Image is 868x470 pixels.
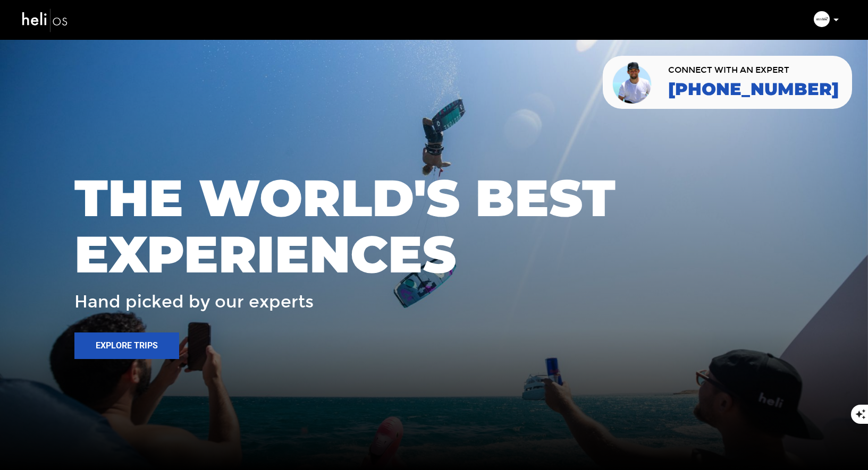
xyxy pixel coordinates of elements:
img: img_0bd6c2bf7a0220f90b2c926cc1b28b01.png [814,11,830,27]
img: contact our team [611,60,655,105]
a: [PHONE_NUMBER] [668,80,839,99]
span: Hand picked by our experts [74,293,314,311]
img: heli-logo [21,6,69,34]
button: Explore Trips [74,332,179,359]
span: THE WORLD'S BEST EXPERIENCES [74,170,794,282]
span: CONNECT WITH AN EXPERT [668,66,839,74]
